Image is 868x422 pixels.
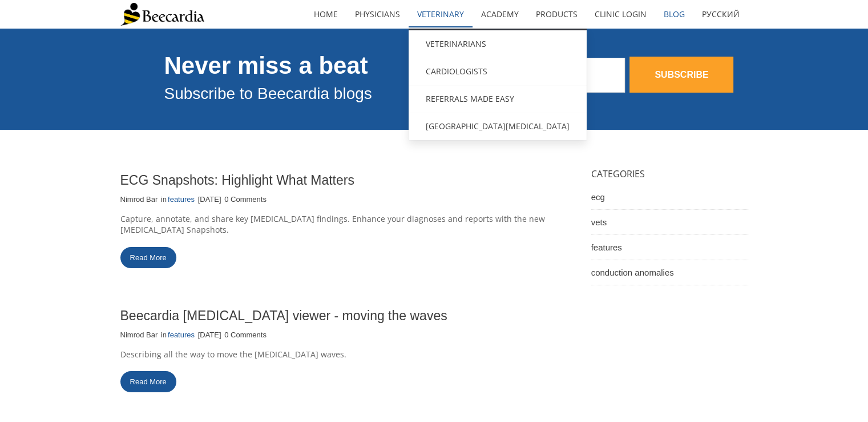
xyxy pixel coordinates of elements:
a: ecg [591,185,748,210]
a: features [591,235,748,260]
p: [DATE] [198,194,221,205]
a: Read More [120,247,176,268]
a: conduction anomalies [591,260,748,285]
a: Cardiologists [409,58,587,85]
a: Nimrod Bar [120,194,158,205]
span: in [161,195,167,204]
span: CATEGORIES [591,168,645,180]
a: [GEOGRAPHIC_DATA][MEDICAL_DATA] [409,113,587,140]
span: 0 Comments [224,195,267,204]
span: Never miss a beat [164,52,368,79]
img: Beecardia [120,3,204,26]
a: Clinic Login [586,1,655,27]
a: Русский [693,1,748,27]
span: in [161,331,167,339]
a: Referrals Made Easy [409,85,587,113]
a: ECG Snapshots: Highlight What Matters [120,173,354,188]
a: Blog [655,1,693,27]
span: Subscribe to Beecardia blogs [164,85,372,102]
a: features [168,194,195,205]
a: Veterinarians [409,30,587,58]
p: Describing all the way to move the [MEDICAL_DATA] waves. [120,349,560,360]
a: Physicians [346,1,409,27]
a: vets [591,210,748,235]
span: 0 Comments [224,331,267,339]
a: Products [527,1,586,27]
a: home [305,1,346,27]
p: Capture, annotate, and share key [MEDICAL_DATA] findings. Enhance your diagnoses and reports with... [120,213,560,236]
a: SUBSCRIBE [629,57,733,93]
a: Veterinary [409,1,473,27]
a: Academy [473,1,527,27]
a: Read More [120,371,176,392]
a: Beecardia [MEDICAL_DATA] viewer - moving the waves [120,308,447,323]
a: Nimrod Bar [120,330,158,340]
a: features [168,330,195,340]
p: [DATE] [198,330,221,340]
